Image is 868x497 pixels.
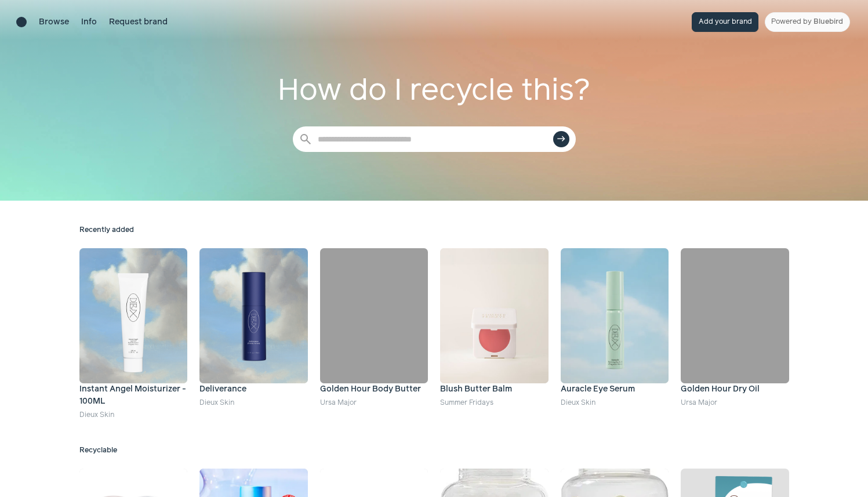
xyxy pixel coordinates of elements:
img: Auracle Eye Serum [561,248,669,383]
button: Add your brand [692,12,758,32]
a: Info [81,16,97,28]
a: Request brand [109,16,168,28]
a: Brand directory home [16,17,27,27]
h2: Recently added [79,225,789,235]
a: Ursa Major [681,399,717,407]
a: Ursa Major [320,399,357,407]
a: Golden Hour Body Butter Golden Hour Body Butter [320,248,428,396]
h4: Instant Angel Moisturizer - 100ML [79,383,188,408]
a: Golden Hour Dry Oil Golden Hour Dry Oil [681,248,789,396]
span: Bluebird [813,18,843,26]
h2: Recyclable [79,445,789,456]
button: east [553,131,569,147]
a: Instant Angel Moisturizer - 100ML Instant Angel Moisturizer - 100ML [79,248,188,408]
span: east [557,135,566,144]
a: Summer Fridays [440,399,493,407]
a: Browse [39,16,69,28]
h4: Golden Hour Body Butter [320,383,428,396]
h4: Golden Hour Dry Oil [681,383,789,396]
h4: Deliverance [199,383,308,396]
a: Dieux Skin [79,411,114,419]
a: Dieux Skin [199,399,234,407]
h4: Blush Butter Balm [440,383,549,396]
h4: Auracle Eye Serum [561,383,669,396]
a: Powered by Bluebird [765,12,850,32]
a: Dieux Skin [561,399,595,407]
a: Auracle Eye Serum Auracle Eye Serum [561,248,669,396]
h1: How do I recycle this? [277,68,592,114]
span: search [299,132,313,146]
a: Deliverance Deliverance [199,248,308,396]
img: Deliverance [199,248,308,383]
img: Blush Butter Balm [440,248,549,383]
a: Blush Butter Balm Blush Butter Balm [440,248,549,396]
img: Instant Angel Moisturizer - 100ML [79,248,188,383]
